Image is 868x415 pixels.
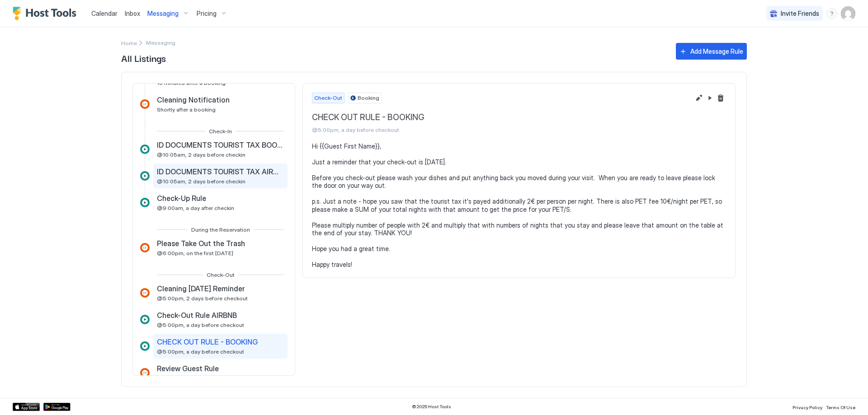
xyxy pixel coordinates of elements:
[312,112,690,123] span: CHECK OUT RULE - BOOKING
[125,9,140,18] a: Inbox
[157,348,244,355] span: @5:00pm, a day before checkout
[157,284,245,293] span: Cleaning [DATE] Reminder
[358,94,379,102] span: Booking
[314,94,342,102] span: Check-Out
[9,384,31,406] iframe: Intercom live chat
[676,43,747,60] button: Add Message Rule
[690,47,743,56] div: Add Message Rule
[157,95,230,104] span: Cleaning Notification
[826,8,837,19] div: menu
[157,106,216,113] span: Shortly after a booking
[157,337,258,346] span: CHECK OUT RULE - BOOKING
[412,404,451,410] span: © 2025 Host Tools
[91,9,118,18] a: Calendar
[793,405,822,410] span: Privacy Policy
[157,239,245,248] span: Please Take Out the Trash
[207,271,235,278] span: Check-Out
[197,9,217,18] span: Pricing
[157,178,245,185] span: @10:05am, 2 days before checkin
[704,93,715,103] button: Pause Message Rule
[91,9,118,17] span: Calendar
[826,405,855,410] span: Terms Of Use
[121,51,667,65] span: All Listings
[191,226,250,233] span: During the Reservation
[121,40,137,47] span: Home
[157,194,206,203] span: Check-Up Rule
[841,6,855,21] div: User profile
[13,7,80,20] a: Host Tools Logo
[157,140,282,149] span: ID DOCUMENTS TOURIST TAX BOOKING
[781,9,819,18] span: Invite Friends
[157,295,248,302] span: @5:00pm, 2 days before checkout
[312,142,726,269] pre: Hi {{Guest First Name}}, Just a reminder that your check-out is [DATE]. Before you check-out plea...
[121,38,137,47] a: Home
[157,167,282,176] span: ID DOCUMENTS TOURIST TAX AIRBNB
[146,39,175,46] span: Breadcrumb
[125,9,140,17] span: Inbox
[43,403,71,411] a: Google Play Store
[157,151,245,158] span: @10:05am, 2 days before checkin
[157,375,239,382] span: @4:00pm, a day after checkout
[715,93,726,103] button: Delete message rule
[826,402,855,411] a: Terms Of Use
[157,322,244,328] span: @5:00pm, a day before checkout
[157,205,234,211] span: @9:00am, a day after checkin
[209,128,232,135] span: Check-In
[121,38,137,47] div: Breadcrumb
[157,250,233,256] span: @6:00pm, on the first [DATE]
[793,402,822,411] a: Privacy Policy
[157,364,219,373] span: Review Guest Rule
[312,126,690,133] span: @5:00pm, a day before checkout
[13,403,40,411] a: App Store
[147,9,179,18] span: Messaging
[693,93,704,103] button: Edit message rule
[157,311,237,320] span: Check-Out Rule AIRBNB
